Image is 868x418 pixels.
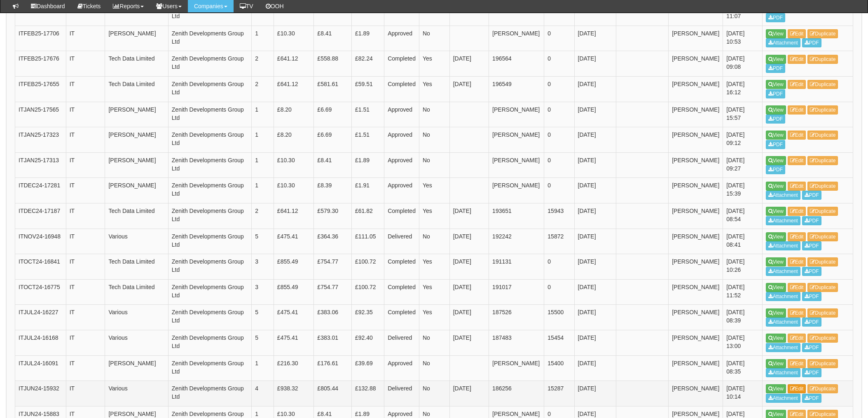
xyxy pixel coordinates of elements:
[168,152,251,178] td: Zenith Developments Group Ltd
[766,191,800,200] a: Attachment
[766,343,800,352] a: Attachment
[384,51,419,77] td: Completed
[544,203,574,229] td: 15943
[66,127,105,153] td: IT
[105,279,168,305] td: Tech Data Limited
[252,254,274,280] td: 3
[168,76,251,102] td: Zenith Developments Group Ltd
[351,76,384,102] td: £59.51
[168,102,251,127] td: Zenith Developments Group Ltd
[105,0,168,26] td: Various
[788,105,806,114] a: Edit
[807,334,838,343] a: Duplicate
[168,254,251,280] td: Zenith Developments Group Ltd
[788,334,806,343] a: Edit
[15,203,66,229] td: ITDEC24-17187
[314,330,352,355] td: £383.01
[351,178,384,203] td: £1.91
[802,38,821,47] a: PDF
[168,355,251,381] td: Zenith Developments Group Ltd
[252,26,274,51] td: 1
[489,102,544,127] td: [PERSON_NAME]
[314,254,352,280] td: £754.77
[66,102,105,127] td: IT
[274,102,314,127] td: £8.20
[766,55,786,64] a: View
[105,127,168,153] td: [PERSON_NAME]
[766,241,800,250] a: Attachment
[544,127,574,153] td: 0
[802,267,821,276] a: PDF
[384,229,419,254] td: Delivered
[15,178,66,203] td: ITDEC24-17281
[807,156,838,165] a: Duplicate
[105,203,168,229] td: Tech Data Limited
[766,29,786,38] a: View
[384,152,419,178] td: Approved
[252,127,274,153] td: 1
[669,178,723,203] td: [PERSON_NAME]
[384,76,419,102] td: Completed
[669,229,723,254] td: [PERSON_NAME]
[766,283,786,292] a: View
[489,203,544,229] td: 193651
[168,229,251,254] td: Zenith Developments Group Ltd
[544,76,574,102] td: 0
[314,229,352,254] td: £364.36
[314,76,352,102] td: £581.61
[314,102,352,127] td: £6.69
[788,359,806,368] a: Edit
[544,330,574,355] td: 15454
[314,26,352,51] td: £8.41
[419,26,449,51] td: No
[351,254,384,280] td: £100.72
[15,26,66,51] td: ITFEB25-17706
[384,305,419,330] td: Completed
[669,76,723,102] td: [PERSON_NAME]
[168,330,251,355] td: Zenith Developments Group Ltd
[489,26,544,51] td: [PERSON_NAME]
[384,178,419,203] td: Approved
[788,80,806,89] a: Edit
[274,203,314,229] td: £641.12
[314,152,352,178] td: £8.41
[669,279,723,305] td: [PERSON_NAME]
[807,55,838,64] a: Duplicate
[252,152,274,178] td: 1
[544,26,574,51] td: 0
[66,330,105,355] td: IT
[807,105,838,114] a: Duplicate
[489,330,544,355] td: 187483
[807,384,838,393] a: Duplicate
[723,330,763,355] td: [DATE] 13:00
[168,51,251,77] td: Zenith Developments Group Ltd
[807,29,838,38] a: Duplicate
[274,178,314,203] td: £10.30
[723,0,763,26] td: [DATE] 11:07
[802,216,821,225] a: PDF
[351,203,384,229] td: £61.82
[489,279,544,305] td: 191017
[802,318,821,327] a: PDF
[105,152,168,178] td: [PERSON_NAME]
[168,26,251,51] td: Zenith Developments Group Ltd
[105,26,168,51] td: [PERSON_NAME]
[669,203,723,229] td: [PERSON_NAME]
[807,283,838,292] a: Duplicate
[252,178,274,203] td: 1
[449,254,489,280] td: [DATE]
[105,229,168,254] td: Various
[351,330,384,355] td: £92.40
[489,76,544,102] td: 196549
[252,330,274,355] td: 5
[449,203,489,229] td: [DATE]
[766,394,800,403] a: Attachment
[723,26,763,51] td: [DATE] 10:53
[766,207,786,216] a: View
[766,114,785,124] a: PDF
[274,279,314,305] td: £855.49
[15,0,66,26] td: ITFEB25-17842
[574,305,616,330] td: [DATE]
[544,102,574,127] td: 0
[766,292,800,301] a: Attachment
